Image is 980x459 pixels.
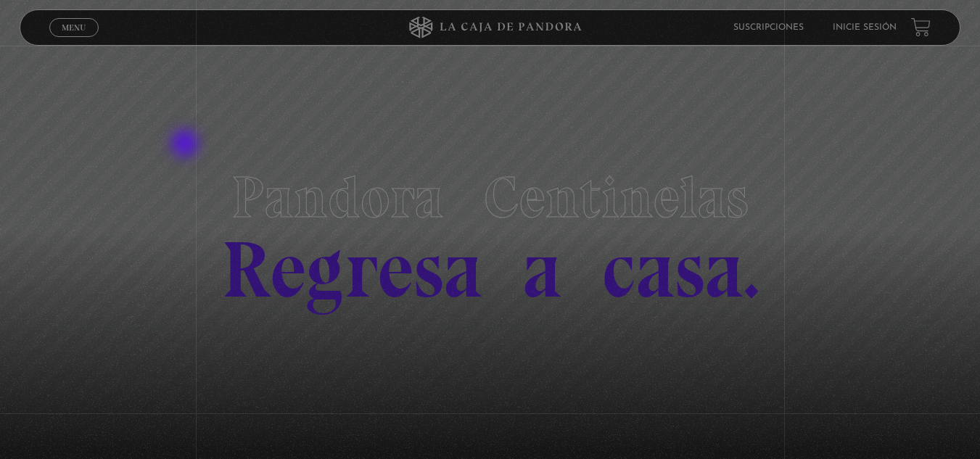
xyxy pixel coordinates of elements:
[62,23,86,32] span: Menu
[911,17,931,37] a: View your shopping cart
[231,162,749,232] span: Pandora Centinelas
[221,222,759,318] span: Regresa a casa.
[733,23,804,32] a: Suscripciones
[833,23,897,32] a: Inicie sesión
[57,35,91,45] span: Cerrar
